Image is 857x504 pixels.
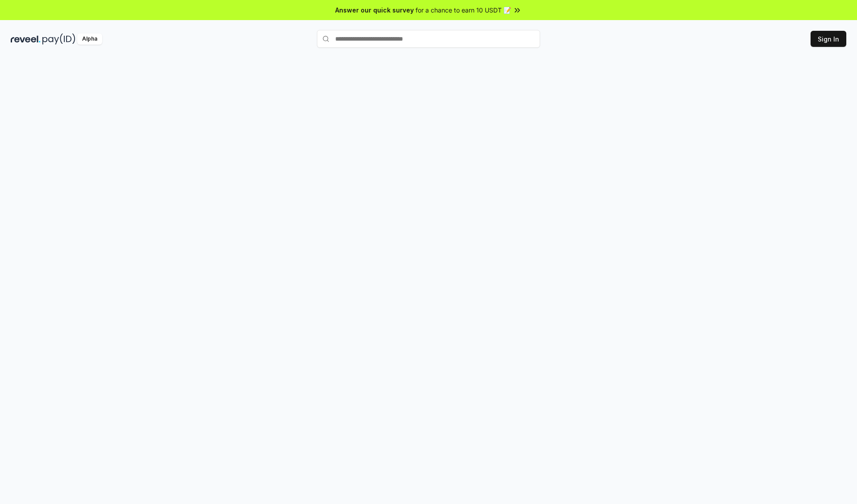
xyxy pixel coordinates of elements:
img: reveel_dark [11,33,41,45]
div: Alpha [77,33,102,45]
button: Sign In [811,31,846,47]
span: Answer our quick survey [335,5,414,15]
img: pay_id [42,33,75,45]
span: for a chance to earn 10 USDT 📝 [416,5,511,15]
